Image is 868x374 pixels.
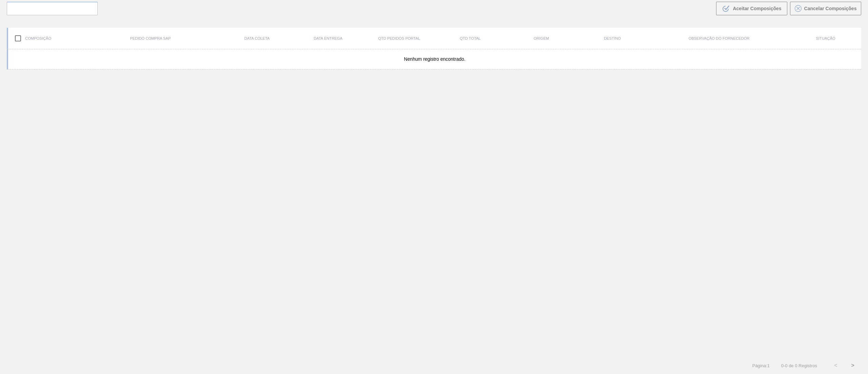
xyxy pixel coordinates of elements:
[827,357,844,374] button: <
[79,36,221,40] div: Pedido Compra SAP
[804,6,857,11] span: Cancelar Composições
[844,357,861,374] button: >
[435,36,506,40] div: Qtd Total
[293,36,364,40] div: Data entrega
[752,363,770,368] span: Página : 1
[363,36,435,40] div: Qtd Pedidos Portal
[648,36,790,40] div: Observação do Fornecedor
[790,36,861,40] div: Situação
[221,36,293,40] div: Data coleta
[506,36,577,40] div: Origem
[404,56,465,62] span: Nenhum registro encontrado.
[716,2,787,15] button: Aceitar Composições
[780,363,817,368] span: 0 - 0 de 0 Registros
[8,31,79,45] div: Composição
[577,36,648,40] div: Destino
[733,6,781,11] span: Aceitar Composições
[790,2,861,15] button: Cancelar Composições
